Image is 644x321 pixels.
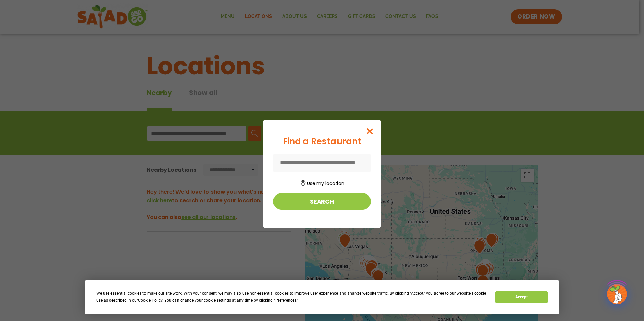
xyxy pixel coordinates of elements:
div: Find a Restaurant [273,135,371,148]
button: Search [273,193,371,210]
button: Use my location [273,178,371,187]
button: Close modal [359,120,381,142]
div: We use essential cookies to make our site work. With your consent, we may also use non-essential ... [96,290,487,304]
button: Accept [495,291,547,303]
span: Cookie Policy [138,298,162,303]
span: Preferences [275,298,296,303]
div: Cookie Consent Prompt [85,280,559,314]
